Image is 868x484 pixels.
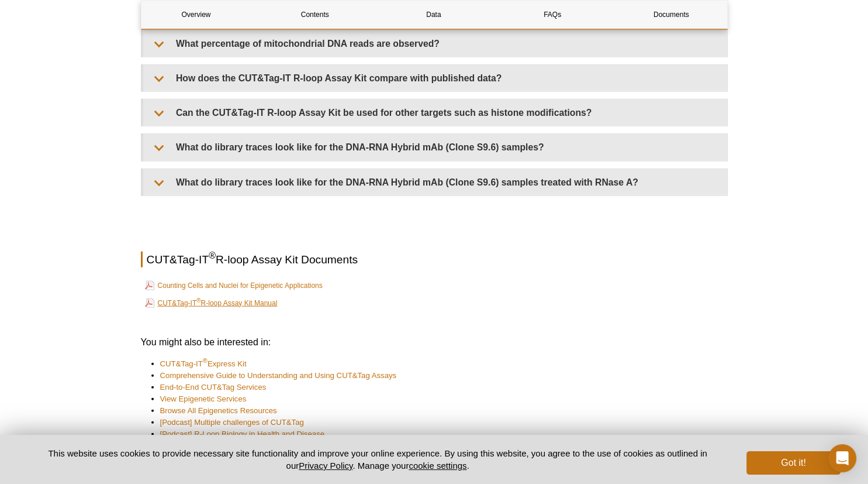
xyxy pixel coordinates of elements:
[141,1,251,29] a: Overview
[203,358,208,365] sup: ®
[497,1,607,29] a: FAQs
[160,393,247,405] a: View Epigenetic Services
[209,250,216,260] sup: ®
[616,1,726,29] a: Documents
[160,428,325,440] a: [Podcast] R-Loop Biology in Health and Disease
[409,461,466,471] button: cookie settings
[828,444,856,472] div: Open Intercom Messenger
[143,99,727,126] summary: Can the CUT&Tag-IT R-loop Assay Kit be used for other targets such as histone modifications?
[143,30,727,57] summary: What percentage of mitochondrial DNA reads are observed?
[143,134,727,160] summary: What do library traces look like for the DNA-RNA Hybrid mAb (Clone S9.6) samples?
[141,252,728,267] h2: CUT&Tag-IT R-loop Assay Kit Documents
[299,461,352,471] a: Privacy Policy
[143,65,727,91] summary: How does the CUT&Tag-IT R-loop Assay Kit compare with published data?
[160,405,277,417] a: Browse All Epigenetics Resources
[28,447,728,472] p: This website uses cookies to provide necessary site functionality and improve your online experie...
[143,169,727,195] summary: What do library traces look like for the DNA-RNA Hybrid mAb (Clone S9.6) samples treated with RNa...
[160,370,397,382] a: Comprehensive Guide to Understanding and Using CUT&Tag Assays
[145,279,323,293] a: Counting Cells and Nuclei for Epigenetic Applications
[160,382,267,393] a: End-to-End CUT&Tag Services
[160,417,304,428] a: [Podcast] Multiple challenges of CUT&Tag
[746,451,840,475] button: Got it!
[379,1,489,29] a: Data
[260,1,370,29] a: Contents
[196,297,200,304] sup: ®
[141,335,728,349] h3: You might also be interested in:
[160,358,247,370] a: CUT&Tag-IT®Express Kit
[145,296,278,310] a: CUT&Tag-IT®R-loop Assay Kit Manual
